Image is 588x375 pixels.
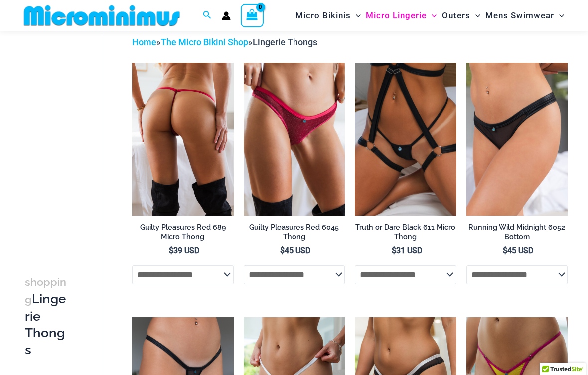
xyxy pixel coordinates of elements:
[241,4,264,27] a: View Shopping Cart, empty
[440,3,483,28] a: OutersMenu ToggleMenu Toggle
[466,223,568,241] h2: Running Wild Midnight 6052 Bottom
[169,246,199,255] bdi: 39 USD
[132,223,234,241] h2: Guilty Pleasures Red 689 Micro Thong
[466,63,568,215] img: Running Wild Midnight 6052 Bottom 01
[442,3,470,28] span: Outers
[25,273,67,359] h3: Lingerie Thongs
[503,246,507,255] span: $
[295,3,351,28] span: Micro Bikinis
[25,42,115,242] iframe: TrustedSite Certified
[169,246,173,255] span: $
[427,3,437,28] span: Menu Toggle
[392,246,422,255] bdi: 31 USD
[244,223,345,241] h2: Guilty Pleasures Red 6045 Thong
[280,246,310,255] bdi: 45 USD
[132,37,156,47] a: Home
[25,276,66,306] span: shopping
[392,246,396,255] span: $
[132,63,234,215] a: Guilty Pleasures Red 689 Micro 01Guilty Pleasures Red 689 Micro 02Guilty Pleasures Red 689 Micro 02
[470,3,480,28] span: Menu Toggle
[253,37,317,47] span: Lingerie Thongs
[503,246,533,255] bdi: 45 USD
[355,63,456,215] a: Truth or Dare Black Micro 02Truth or Dare Black 1905 Bodysuit 611 Micro 12Truth or Dare Black 190...
[292,1,568,30] nav: Site Navigation
[280,246,285,255] span: $
[351,3,361,28] span: Menu Toggle
[244,223,345,245] a: Guilty Pleasures Red 6045 Thong
[222,11,231,20] a: Account icon link
[466,223,568,245] a: Running Wild Midnight 6052 Bottom
[244,63,345,215] img: Guilty Pleasures Red 6045 Thong 01
[293,3,363,28] a: Micro BikinisMenu ToggleMenu Toggle
[363,3,439,28] a: Micro LingerieMenu ToggleMenu Toggle
[554,3,564,28] span: Menu Toggle
[161,37,248,47] a: The Micro Bikini Shop
[203,9,212,22] a: Search icon link
[485,3,554,28] span: Mens Swimwear
[366,3,427,28] span: Micro Lingerie
[132,63,234,215] img: Guilty Pleasures Red 689 Micro 02
[132,37,317,47] span: » »
[355,223,456,241] h2: Truth or Dare Black 611 Micro Thong
[466,63,568,215] a: Running Wild Midnight 6052 Bottom 01Running Wild Midnight 1052 Top 6052 Bottom 05Running Wild Mid...
[355,223,456,245] a: Truth or Dare Black 611 Micro Thong
[355,63,456,215] img: Truth or Dare Black Micro 02
[132,223,234,245] a: Guilty Pleasures Red 689 Micro Thong
[483,3,567,28] a: Mens SwimwearMenu ToggleMenu Toggle
[244,63,345,215] a: Guilty Pleasures Red 6045 Thong 01Guilty Pleasures Red 6045 Thong 02Guilty Pleasures Red 6045 Tho...
[20,4,184,27] img: MM SHOP LOGO FLAT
